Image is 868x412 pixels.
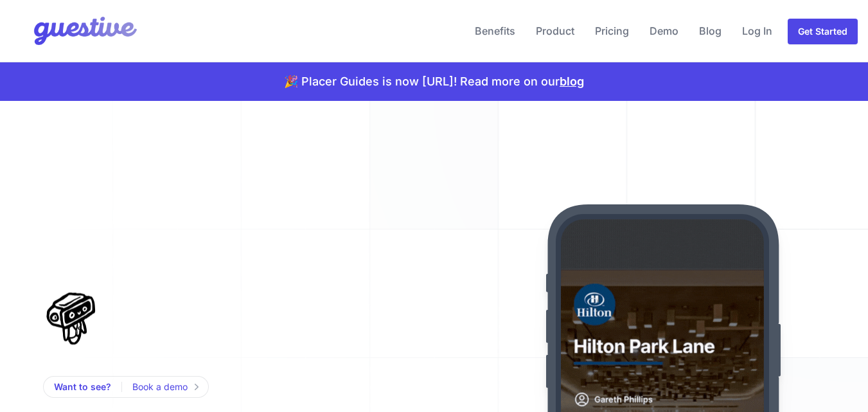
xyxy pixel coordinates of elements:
[590,15,634,46] a: Pricing
[788,19,858,44] a: Get Started
[737,15,777,46] a: Log In
[470,15,520,46] a: Benefits
[644,15,684,46] a: Demo
[531,15,580,46] a: Product
[132,379,198,395] a: Book a demo
[694,15,727,46] a: Blog
[284,73,584,91] p: 🎉 Placer Guides is now [URL]! Read more on our
[10,5,140,57] img: Your Company
[560,75,584,88] a: blog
